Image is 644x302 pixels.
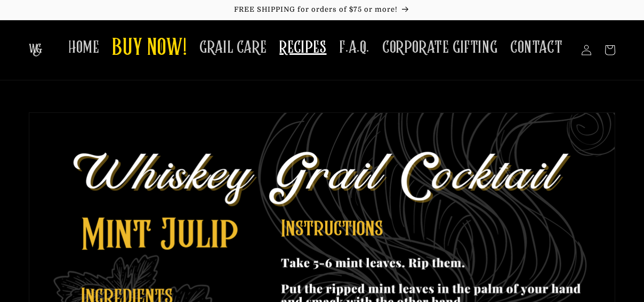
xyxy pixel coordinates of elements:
[11,5,633,14] p: FREE SHIPPING for orders of $75 or more!
[504,31,569,64] a: CONTACT
[106,28,193,70] a: BUY NOW!
[333,31,376,64] a: F.A.Q.
[193,31,273,64] a: GRAIL CARE
[68,37,99,58] span: HOME
[29,44,42,56] img: The Whiskey Grail
[382,37,497,58] span: CORPORATE GIFTING
[199,37,267,58] span: GRAIL CARE
[376,31,504,64] a: CORPORATE GIFTING
[62,31,106,64] a: HOME
[279,37,326,58] span: RECIPES
[510,37,562,58] span: CONTACT
[112,34,187,63] span: BUY NOW!
[273,31,333,64] a: RECIPES
[339,37,369,58] span: F.A.Q.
